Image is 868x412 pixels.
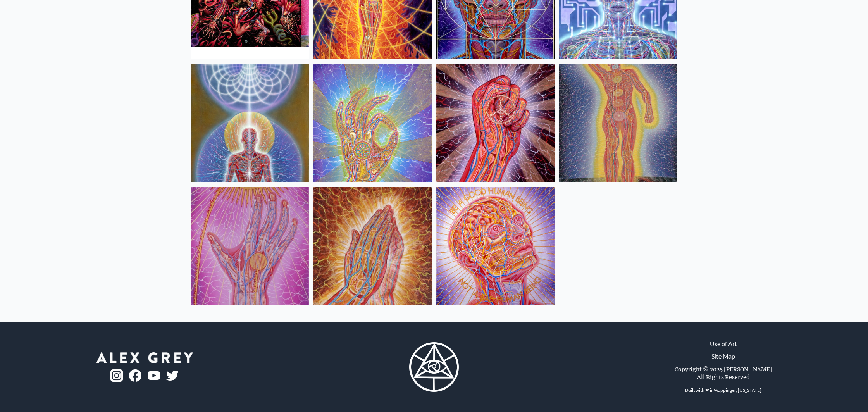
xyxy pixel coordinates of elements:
[166,371,179,381] img: twitter-logo.png
[129,369,141,382] img: fb-logo.png
[714,387,761,393] a: Wappinger, [US_STATE]
[675,365,772,373] div: Copyright © 2025 [PERSON_NAME]
[697,373,750,381] div: All Rights Reserved
[148,371,160,380] img: youtube-logo.png
[711,352,735,361] a: Site Map
[710,339,737,348] a: Use of Art
[682,384,765,396] div: Built with ❤ in
[110,369,123,382] img: ig-logo.png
